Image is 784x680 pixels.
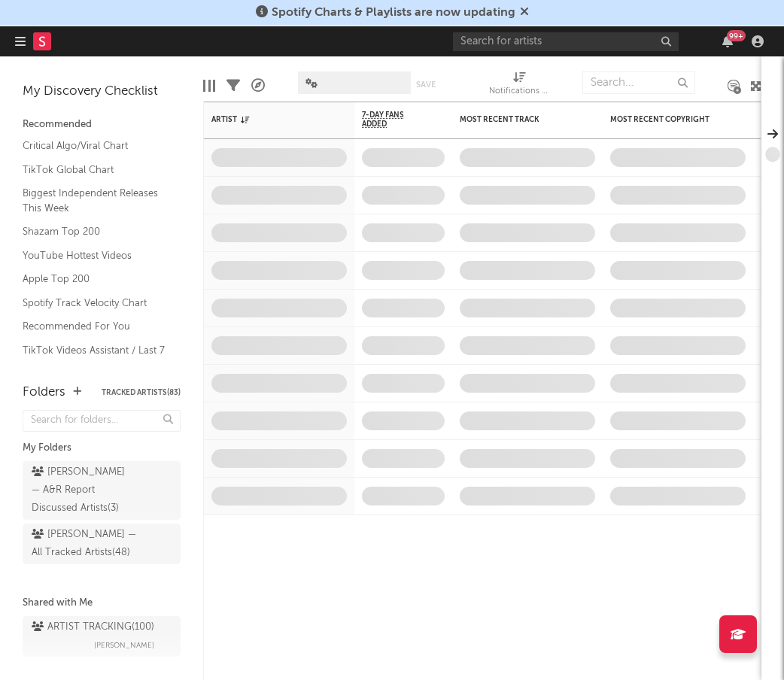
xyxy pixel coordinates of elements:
[23,116,181,134] div: Recommended
[416,80,436,89] button: Save
[520,7,529,19] span: Dismiss
[23,83,181,101] div: My Discovery Checklist
[23,162,166,178] a: TikTok Global Chart
[727,30,746,41] div: 99 +
[23,185,166,216] a: Biggest Independent Releases This Week
[489,64,549,108] div: Notifications (Artist)
[23,616,181,657] a: ARTIST TRACKING(100)[PERSON_NAME]
[23,138,166,154] a: Critical Algo/Viral Chart
[32,618,154,636] div: ARTIST TRACKING ( 100 )
[203,64,215,108] div: Edit Columns
[251,64,265,108] div: A&R Pipeline
[102,389,181,396] button: Tracked Artists(83)
[362,111,422,129] span: 7-Day Fans Added
[610,115,723,124] div: Most Recent Copyright
[722,35,733,47] button: 99+
[23,342,166,373] a: TikTok Videos Assistant / Last 7 Days - Top
[23,247,166,264] a: YouTube Hottest Videos
[23,410,181,432] input: Search for folders...
[23,271,166,287] a: Apple Top 200
[94,636,154,654] span: [PERSON_NAME]
[582,71,695,94] input: Search...
[23,384,65,402] div: Folders
[272,7,515,19] span: Spotify Charts & Playlists are now updating
[23,295,166,311] a: Spotify Track Velocity Chart
[460,115,573,124] div: Most Recent Track
[23,524,181,564] a: [PERSON_NAME] — All Tracked Artists(48)
[23,461,181,520] a: [PERSON_NAME] — A&R Report Discussed Artists(3)
[32,526,138,562] div: [PERSON_NAME] — All Tracked Artists ( 48 )
[226,64,240,108] div: Filters
[23,439,181,457] div: My Folders
[211,115,324,124] div: Artist
[489,83,549,101] div: Notifications (Artist)
[23,318,166,335] a: Recommended For You
[23,594,181,612] div: Shared with Me
[32,463,138,518] div: [PERSON_NAME] — A&R Report Discussed Artists ( 3 )
[23,223,166,240] a: Shazam Top 200
[453,32,679,51] input: Search for artists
